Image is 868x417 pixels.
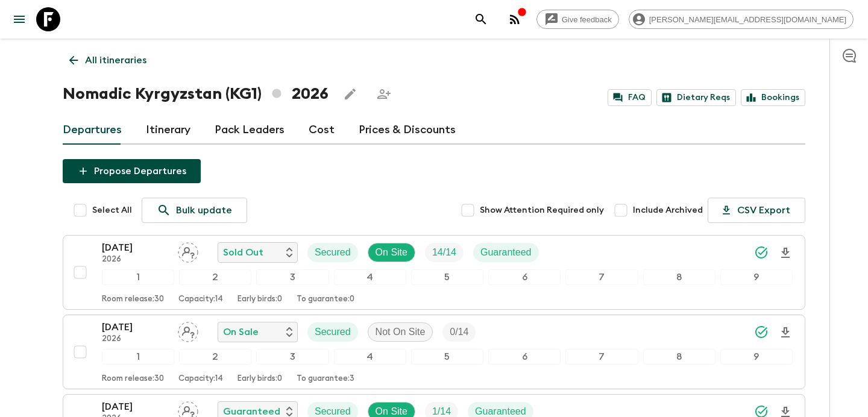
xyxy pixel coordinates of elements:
[297,295,354,304] p: To guarantee: 0
[334,349,406,365] div: 4
[376,245,407,260] p: On Site
[102,334,168,344] p: 2026
[741,89,805,106] a: Bookings
[608,89,652,106] a: FAQ
[372,82,396,106] span: Share this itinerary
[85,53,146,67] p: All itineraries
[778,246,793,260] svg: Download Onboarding
[411,349,483,365] div: 5
[633,204,703,216] span: Include Archived
[411,269,483,285] div: 5
[297,374,354,384] p: To guarantee: 3
[63,235,805,310] button: [DATE]2026Assign pack leaderSold OutSecuredOn SiteTrip FillGuaranteed123456789Room release:30Capa...
[643,269,715,285] div: 8
[63,315,805,389] button: [DATE]2026Assign pack leaderOn SaleSecuredNot On SiteTrip Fill123456789Room release:30Capacity:14...
[102,374,164,384] p: Room release: 30
[450,325,468,339] p: 0 / 14
[368,322,433,342] div: Not On Site
[754,245,769,260] svg: Synced Successfully
[63,159,201,183] button: Propose Departures
[425,243,464,262] div: Trip Fill
[102,255,168,265] p: 2026
[146,116,190,145] a: Itinerary
[176,203,232,218] p: Bulk update
[102,400,168,414] p: [DATE]
[142,198,247,223] a: Bulk update
[315,325,351,339] p: Secured
[469,7,493,31] button: search adventures
[179,269,251,285] div: 2
[92,204,132,216] span: Select All
[178,374,223,384] p: Capacity: 14
[720,269,793,285] div: 9
[179,349,251,365] div: 2
[565,349,638,365] div: 7
[338,82,362,106] button: Edit this itinerary
[555,15,618,24] span: Give feedback
[656,89,736,106] a: Dietary Reqs
[307,322,358,342] div: Secured
[565,269,638,285] div: 7
[368,243,415,262] div: On Site
[63,48,153,72] a: All itineraries
[256,349,329,365] div: 3
[309,116,335,145] a: Cost
[307,243,358,262] div: Secured
[643,349,715,365] div: 8
[334,269,406,285] div: 4
[488,349,561,365] div: 6
[102,295,164,304] p: Room release: 30
[536,10,619,29] a: Give feedback
[215,116,285,145] a: Pack Leaders
[102,240,168,255] p: [DATE]
[102,320,168,334] p: [DATE]
[178,325,198,335] span: Assign pack leader
[376,325,426,339] p: Not On Site
[178,246,198,256] span: Assign pack leader
[359,116,456,145] a: Prices & Discounts
[223,325,259,339] p: On Sale
[237,295,282,304] p: Early birds: 0
[237,374,282,384] p: Early birds: 0
[442,322,476,342] div: Trip Fill
[102,349,174,365] div: 1
[178,295,223,304] p: Capacity: 14
[754,325,769,339] svg: Synced Successfully
[488,269,561,285] div: 6
[178,405,198,415] span: Assign pack leader
[63,116,122,145] a: Departures
[432,245,456,260] p: 14 / 14
[629,10,854,29] div: [PERSON_NAME][EMAIL_ADDRESS][DOMAIN_NAME]
[643,15,853,24] span: [PERSON_NAME][EMAIL_ADDRESS][DOMAIN_NAME]
[102,269,174,285] div: 1
[223,245,263,260] p: Sold Out
[315,245,351,260] p: Secured
[480,245,532,260] p: Guaranteed
[7,7,31,31] button: menu
[720,349,793,365] div: 9
[778,325,793,340] svg: Download Onboarding
[480,204,604,216] span: Show Attention Required only
[63,82,329,106] h1: Nomadic Kyrgyzstan (KG1) 2026
[708,198,805,223] button: CSV Export
[256,269,329,285] div: 3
